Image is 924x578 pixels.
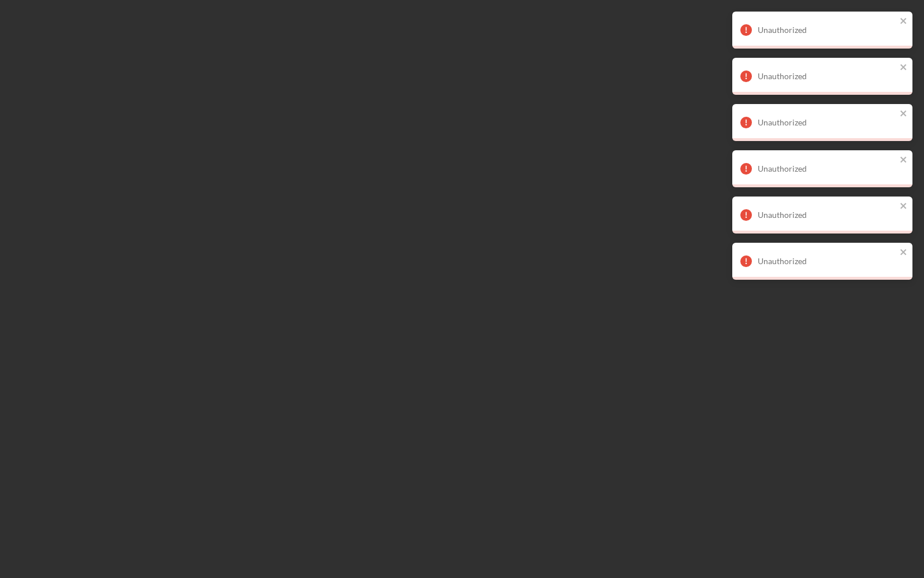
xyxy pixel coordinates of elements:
div: Unauthorized [758,164,896,173]
div: Unauthorized [758,118,896,127]
button: close [900,62,908,73]
button: close [900,16,908,27]
button: close [900,201,908,212]
div: Unauthorized [758,25,896,35]
button: close [900,109,908,120]
div: Unauthorized [758,72,896,81]
div: Unauthorized [758,210,896,220]
div: Unauthorized [758,257,896,266]
button: close [900,155,908,166]
button: close [900,247,908,258]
